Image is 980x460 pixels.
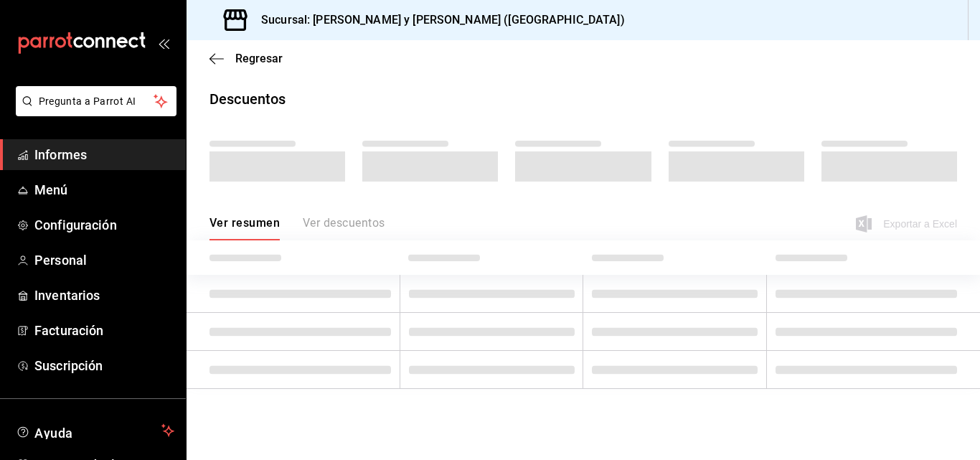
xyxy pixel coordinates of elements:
font: Ayuda [34,426,73,441]
font: Suscripción [34,358,103,373]
button: Regresar [209,52,283,65]
font: Personal [34,253,87,268]
div: Descuentos [209,88,286,110]
font: Pregunta a Parrot AI [39,95,136,107]
h3: Sucursal: [PERSON_NAME] y [PERSON_NAME] ([GEOGRAPHIC_DATA]) [250,11,625,29]
font: Facturación [34,323,103,338]
button: abrir_cajón_menú [158,37,169,49]
span: Regresar [235,52,283,65]
font: Configuración [34,217,117,233]
a: Pregunta a Parrot AI [10,104,176,119]
font: Menú [34,182,68,197]
font: Informes [34,147,87,162]
button: Pregunta a Parrot AI [16,86,176,116]
font: Inventarios [34,288,100,303]
div: navigation tabs [209,216,385,240]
